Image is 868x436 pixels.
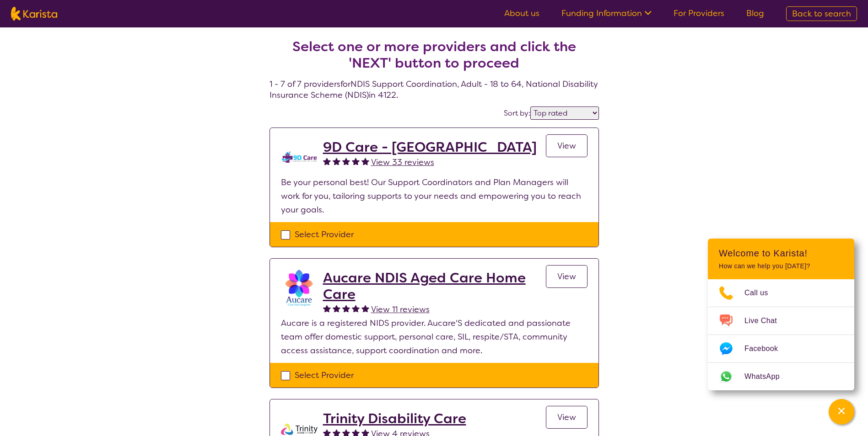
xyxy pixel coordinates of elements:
[546,406,588,429] a: View
[333,304,340,312] img: fullstar
[557,271,576,282] span: View
[352,157,360,165] img: fullstar
[674,8,724,19] a: For Providers
[333,157,340,165] img: fullstar
[546,134,588,157] a: View
[270,16,599,101] h4: 1 - 7 of 7 providers for NDIS Support Coordination , Adult - 18 to 64 , National Disability Insur...
[352,304,360,312] img: fullstar
[323,410,466,427] a: Trinity Disability Care
[280,38,588,71] h2: Select one or more providers and click the 'NEXT' button to proceed
[504,108,530,118] label: Sort by:
[323,139,537,155] a: 9D Care - [GEOGRAPHIC_DATA]
[719,248,843,259] h2: Welcome to Karista!
[342,304,350,312] img: fullstar
[557,412,576,423] span: View
[323,157,331,165] img: fullstar
[323,270,546,303] a: Aucare NDIS Aged Care Home Care
[561,8,652,19] a: Funding Information
[281,139,318,175] img: udoxtvw1zwmha9q2qzsy.png
[719,262,843,270] p: How can we help you [DATE]?
[829,399,854,425] button: Channel Menu
[281,175,588,217] p: Be your personal best! Our Support Coordinators and Plan Managers will work for you, tailoring su...
[371,155,434,169] a: View 33 reviews
[792,8,851,19] span: Back to search
[746,8,764,19] a: Blog
[786,6,857,21] a: Back to search
[708,279,854,390] ul: Choose channel
[557,140,576,151] span: View
[371,303,430,316] a: View 11 reviews
[708,239,854,390] div: Channel Menu
[281,316,588,357] p: Aucare is a registered NIDS provider. Aucare'S dedicated and passionate team offer domestic suppo...
[281,270,318,306] img: pxtnkcyzh0s3chkr6hsj.png
[371,304,430,315] span: View 11 reviews
[744,286,779,300] span: Call us
[708,363,854,390] a: Web link opens in a new tab.
[342,157,350,165] img: fullstar
[744,370,791,383] span: WhatsApp
[744,314,788,328] span: Live Chat
[11,7,57,21] img: Karista logo
[504,8,539,19] a: About us
[361,157,369,165] img: fullstar
[744,342,789,356] span: Facebook
[361,304,369,312] img: fullstar
[371,157,434,168] span: View 33 reviews
[546,265,588,288] a: View
[323,304,331,312] img: fullstar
